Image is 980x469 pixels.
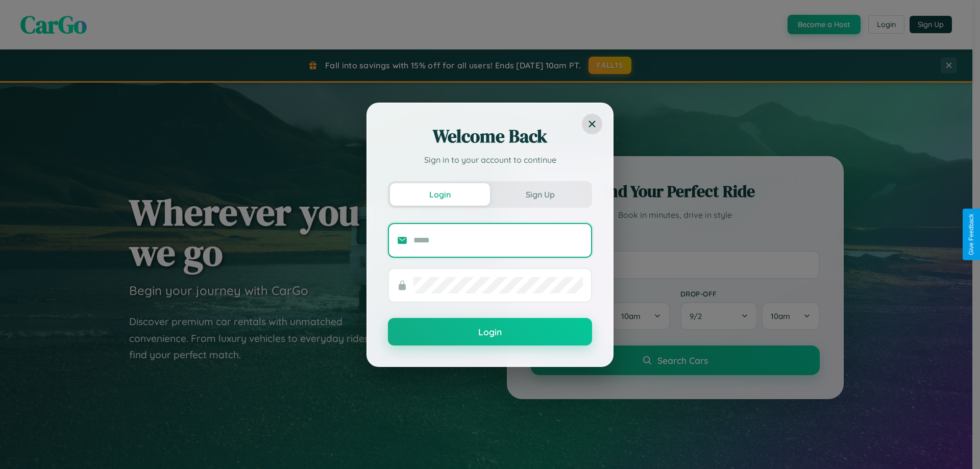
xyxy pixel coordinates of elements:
[490,183,590,206] button: Sign Up
[390,183,490,206] button: Login
[388,318,592,345] button: Login
[388,124,592,149] h2: Welcome Back
[388,154,592,166] p: Sign in to your account to continue
[968,214,975,255] div: Give Feedback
